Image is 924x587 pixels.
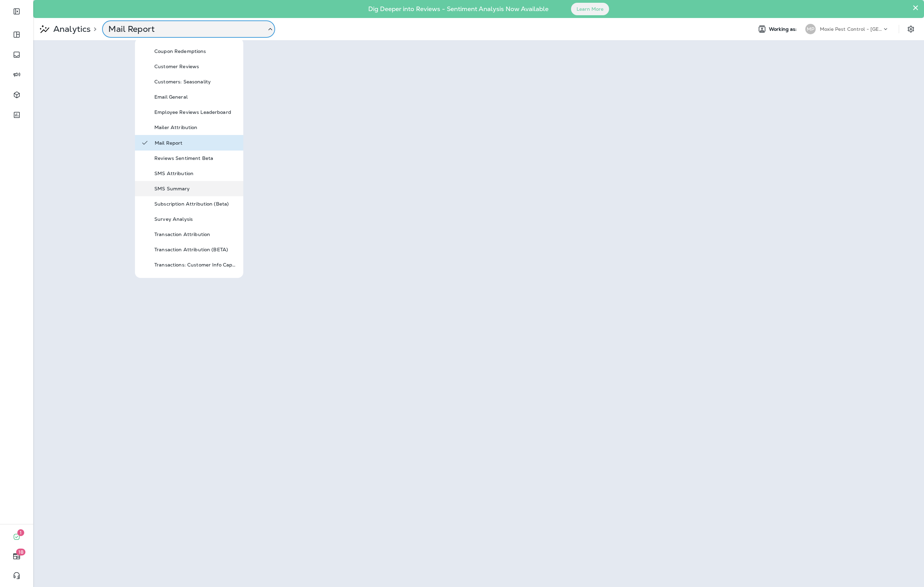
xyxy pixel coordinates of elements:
[51,24,91,34] p: Analytics
[154,155,237,161] p: Reviews Sentiment Beta
[154,125,237,130] p: Mailer Attribution
[154,201,237,207] p: Subscription Attribution (Beta)
[7,530,26,544] button: 1
[154,232,237,237] p: Transaction Attribution
[905,23,917,35] button: Settings
[154,79,237,84] p: Customers: Seasonality
[154,64,237,69] p: Customer Reviews
[155,140,238,146] p: Mail Report
[348,8,569,10] p: Dig Deeper into Reviews - Sentiment Analysis Now Available
[154,216,237,222] p: Survey Analysis
[805,24,816,34] div: MP
[7,4,26,18] button: Expand Sidebar
[7,549,26,563] button: 18
[108,24,261,34] p: Mail Report
[16,549,26,556] span: 18
[154,262,237,268] p: Transactions: Customer Info Capture
[17,529,24,536] span: 1
[154,109,237,115] p: Employee Reviews Leaderboard
[154,94,237,100] p: Email General
[91,26,97,32] p: >
[571,3,609,15] button: Learn More
[154,186,237,191] p: SMS Summary
[154,48,237,54] p: Coupon Redemptions
[154,171,237,176] p: SMS Attribution
[154,247,237,252] p: Transaction Attribution (BETA)
[769,26,798,32] span: Working as:
[820,26,882,32] p: Moxie Pest Control - [GEOGRAPHIC_DATA]
[912,2,919,13] button: Close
